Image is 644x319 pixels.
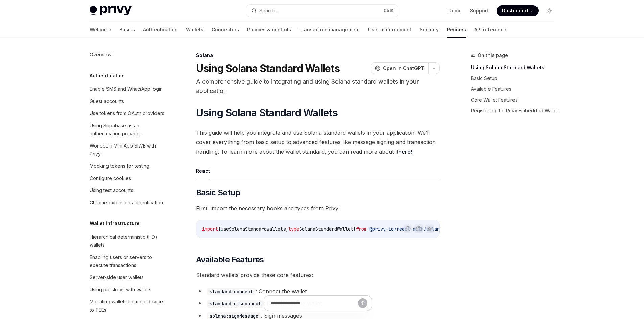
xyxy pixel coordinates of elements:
[84,107,171,119] a: Use tokens from OAuth providers
[84,251,171,271] a: Enabling users or servers to execute transactions
[90,273,144,282] div: Server-side user wallets
[404,224,412,233] button: Report incorrect code
[84,196,171,209] a: Chrome extension authentication
[471,84,560,95] a: Available Features
[90,142,167,158] div: Worldcoin Mini App SIWE with Privy
[90,298,167,314] div: Migrating wallets from on-device to TEEs
[84,119,171,140] a: Using Supabase as an authentication provider
[371,62,428,74] button: Open in ChatGPT
[84,140,171,160] a: Worldcoin Mini App SIWE with Privy
[286,226,288,232] span: ,
[84,184,171,196] a: Using test accounts
[84,160,171,172] a: Mocking tokens for testing
[299,22,360,38] a: Transaction management
[502,7,528,14] span: Dashboard
[471,95,560,105] a: Core Wallet Features
[358,298,367,308] button: Send message
[470,7,488,14] a: Support
[196,62,340,74] h1: Using Solana Standard Wallets
[474,22,506,38] a: API reference
[90,6,132,16] img: light logo
[84,284,171,296] a: Using passkeys with wallets
[448,7,462,14] a: Demo
[218,226,221,232] span: {
[90,219,140,228] h5: Wallet infrastructure
[90,174,131,182] div: Configure cookies
[353,226,356,232] span: }
[90,97,124,105] div: Guest accounts
[368,22,411,38] a: User management
[544,5,555,16] button: Toggle dark mode
[84,271,171,284] a: Server-side user wallets
[471,73,560,84] a: Basic Setup
[202,226,218,232] span: import
[84,83,171,95] a: Enable SMS and WhatsApp login
[207,288,256,295] code: standard:connect
[196,254,264,265] span: Available Features
[90,186,133,194] div: Using test accounts
[90,162,149,170] div: Mocking tokens for testing
[90,51,111,59] div: Overview
[367,226,445,232] span: '@privy-io/react-auth/solana'
[90,85,163,93] div: Enable SMS and WhatsApp login
[299,226,353,232] span: SolanaStandardWallet
[90,286,151,294] div: Using passkeys with wallets
[196,128,440,156] span: This guide will help you integrate and use Solana standard wallets in your application. We’ll cov...
[196,163,210,179] button: React
[288,226,299,232] span: type
[84,95,171,107] a: Guest accounts
[90,72,125,80] h5: Authentication
[186,22,204,38] a: Wallets
[196,270,440,280] span: Standard wallets provide these core features:
[84,231,171,251] a: Hierarchical deterministic (HD) wallets
[90,198,163,207] div: Chrome extension authentication
[196,204,440,213] span: First, import the necessary hooks and types from Privy:
[497,5,539,16] a: Dashboard
[90,122,167,138] div: Using Supabase as an authentication provider
[196,287,440,296] li: : Connect the wallet
[119,22,135,38] a: Basics
[90,109,164,117] div: Use tokens from OAuth providers
[246,5,398,17] button: Search...CtrlK
[384,8,394,14] span: Ctrl K
[471,105,560,116] a: Registering the Privy Embedded Wallet
[84,296,171,316] a: Migrating wallets from on-device to TEEs
[90,253,167,269] div: Enabling users or servers to execute transactions
[414,224,423,233] button: Copy the contents from the code block
[196,52,440,59] div: Solana
[84,172,171,184] a: Configure cookies
[84,49,171,61] a: Overview
[247,22,291,38] a: Policies & controls
[447,22,466,38] a: Recipes
[143,22,178,38] a: Authentication
[425,224,434,233] button: Ask AI
[212,22,239,38] a: Connectors
[356,226,367,232] span: from
[471,62,560,73] a: Using Solana Standard Wallets
[90,22,111,38] a: Welcome
[383,65,424,72] span: Open in ChatGPT
[259,7,278,15] div: Search...
[196,77,440,96] p: A comprehensive guide to integrating and using Solana standard wallets in your application
[420,22,439,38] a: Security
[221,226,286,232] span: useSolanaStandardWallets
[478,51,508,59] span: On this page
[196,107,338,119] span: Using Solana Standard Wallets
[398,148,412,155] a: here!
[90,233,167,249] div: Hierarchical deterministic (HD) wallets
[196,187,240,198] span: Basic Setup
